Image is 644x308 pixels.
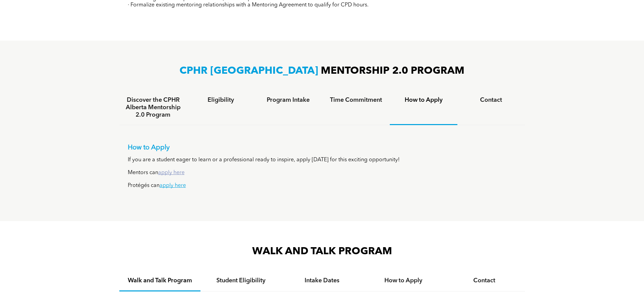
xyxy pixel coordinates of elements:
[180,66,318,76] span: CPHR [GEOGRAPHIC_DATA]
[160,183,186,188] a: apply here
[463,96,519,104] h4: Contact
[207,277,276,284] h4: Student Eligibility
[125,277,194,284] h4: Walk and Talk Program
[261,96,316,104] h4: Program Intake
[128,183,517,189] p: Protégés can
[193,96,248,104] h4: Eligibility
[128,144,517,152] p: How to Apply
[125,96,181,119] h4: Discover the CPHR Alberta Mentorship 2.0 Program
[128,170,517,176] p: Mentors can
[128,2,517,8] p: · Formalize existing mentoring relationships with a Mentoring Agreement to qualify for CPD hours.
[328,96,384,104] h4: Time Commitment
[252,246,392,257] span: WALK AND TALK PROGRAM
[128,157,517,163] p: If you are a student eager to learn or a professional ready to inspire, apply [DATE] for this exc...
[321,66,464,76] span: MENTORSHIP 2.0 PROGRAM
[450,277,519,284] h4: Contact
[369,277,438,284] h4: How to Apply
[288,277,357,284] h4: Intake Dates
[396,96,451,104] h4: How to Apply
[158,170,185,175] a: apply here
